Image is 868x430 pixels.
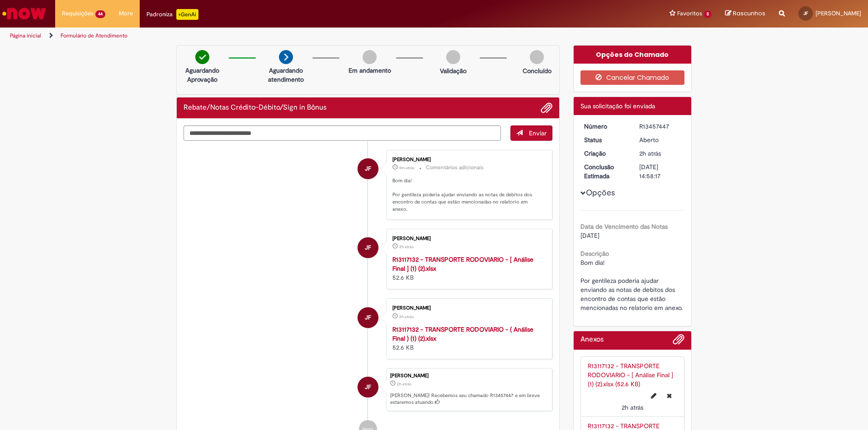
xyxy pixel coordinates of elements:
[358,307,378,328] div: José Fillmann
[358,158,378,179] div: José Fillmann
[588,362,673,388] a: R13117132 - TRANSPORTE RODOVIARIO - [ Análise Final ] (1) (2).xlsx (52.6 KB)
[580,250,609,258] b: Descrição
[639,122,681,131] div: R13457447
[392,305,543,311] div: [PERSON_NAME]
[399,165,415,171] time: 28/08/2025 13:43:02
[725,9,765,18] a: Rascunhos
[397,381,411,387] time: 28/08/2025 11:58:14
[529,129,547,137] span: Enviar
[397,381,411,387] span: 2h atrás
[577,162,633,180] dt: Conclusão Estimada
[580,102,655,110] span: Sua solicitação foi enviada
[639,162,681,180] div: [DATE] 14:58:17
[577,135,633,144] dt: Status
[365,158,371,180] span: JF
[358,377,378,398] div: José Fillmann
[622,403,643,412] time: 28/08/2025 11:57:56
[7,28,572,44] ul: Trilhas de página
[399,244,414,250] time: 28/08/2025 11:57:56
[365,237,371,259] span: JF
[577,122,633,131] dt: Número
[510,125,552,141] button: Enviar
[673,333,684,350] button: Adicionar anexos
[541,102,552,114] button: Adicionar anexos
[580,231,599,240] span: [DATE]
[1,5,47,23] img: ServiceNow
[523,66,552,75] p: Concluído
[392,325,533,342] a: R13117132 - TRANSPORTE RODOVIARIO - ( Análise Final ) (1) (2).xlsx
[446,50,460,64] img: img-circle-grey.png
[530,50,544,64] img: img-circle-grey.png
[622,403,643,412] span: 2h atrás
[184,104,326,112] h2: Rebate/Notas Crédito-Débito/Sign in Bônus Histórico de tíquete
[365,376,371,398] span: JF
[639,149,681,158] div: 28/08/2025 11:58:14
[399,165,415,171] span: 9m atrás
[365,307,371,328] span: JF
[358,237,378,258] div: José Fillmann
[580,222,668,231] b: Data de Vencimento das Notas
[176,9,198,20] p: +GenAi
[279,50,293,64] img: arrow-next.png
[399,314,414,319] span: 2h atrás
[184,368,552,412] li: José Fillmann
[639,135,681,144] div: Aberto
[661,388,677,403] button: Excluir R13117132 - TRANSPORTE RODOVIARIO - [ Análise Final ] (1) (2).xlsx
[10,32,41,39] a: Página inicial
[392,177,543,213] p: Bom dia! Por gentileza poderia ajudar enviando as notas de debitos dos encontro de contas que est...
[392,255,533,273] a: R13117132 - TRANSPORTE RODOVIARIO - [ Análise Final ] (1) (2).xlsx
[392,157,543,162] div: [PERSON_NAME]
[639,149,661,157] span: 2h atrás
[392,236,543,241] div: [PERSON_NAME]
[390,373,547,379] div: [PERSON_NAME]
[577,149,633,158] dt: Criação
[390,392,547,406] p: [PERSON_NAME]! Recebemos seu chamado R13457447 e em breve estaremos atuando.
[195,50,209,64] img: check-circle-green.png
[704,10,712,18] span: 5
[399,244,414,250] span: 2h atrás
[146,9,198,20] div: Padroniza
[816,9,861,17] span: [PERSON_NAME]
[677,9,702,18] span: Favoritos
[399,314,414,319] time: 28/08/2025 11:57:04
[646,388,662,403] button: Editar nome de arquivo R13117132 - TRANSPORTE RODOVIARIO - [ Análise Final ] (1) (2).xlsx
[184,125,501,141] textarea: Digite sua mensagem aqui...
[580,336,604,344] h2: Anexos
[574,46,692,64] div: Opções do Chamado
[180,66,224,84] p: Aguardando Aprovação
[62,9,94,18] span: Requisições
[392,255,543,282] div: 52.6 KB
[119,9,133,18] span: More
[803,10,808,16] span: JF
[733,9,765,18] span: Rascunhos
[264,66,308,84] p: Aguardando atendimento
[580,70,685,85] button: Cancelar Chamado
[440,66,467,75] p: Validação
[580,259,683,312] span: Bom dia! Por gentileza poderia ajudar enviando as notas de debitos dos encontro de contas que est...
[95,10,105,18] span: 44
[639,149,661,157] time: 28/08/2025 11:58:14
[349,66,391,75] p: Em andamento
[363,50,377,64] img: img-circle-grey.png
[426,164,484,171] small: Comentários adicionais
[392,325,543,352] div: 52.6 KB
[61,32,127,39] a: Formulário de Atendimento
